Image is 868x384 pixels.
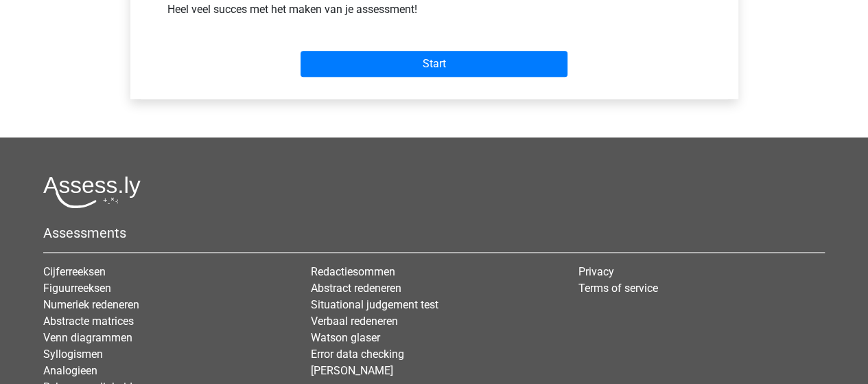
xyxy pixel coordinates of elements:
a: Redactiesommen [311,265,395,278]
h5: Assessments [43,225,825,241]
a: Analogieen [43,364,97,377]
a: Numeriek redeneren [43,298,139,311]
input: Start [301,51,567,77]
a: Cijferreeksen [43,265,106,278]
a: Abstract redeneren [311,282,401,295]
a: Figuurreeksen [43,282,111,295]
a: Error data checking [311,348,404,361]
a: Verbaal redeneren [311,315,398,328]
a: Watson glaser [311,331,380,344]
a: Privacy [578,265,613,278]
a: Situational judgement test [311,298,438,311]
a: Terms of service [578,282,657,295]
a: Venn diagrammen [43,331,132,344]
img: Assessly logo [43,176,141,208]
a: [PERSON_NAME] [311,364,393,377]
a: Abstracte matrices [43,315,134,328]
a: Syllogismen [43,348,103,361]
